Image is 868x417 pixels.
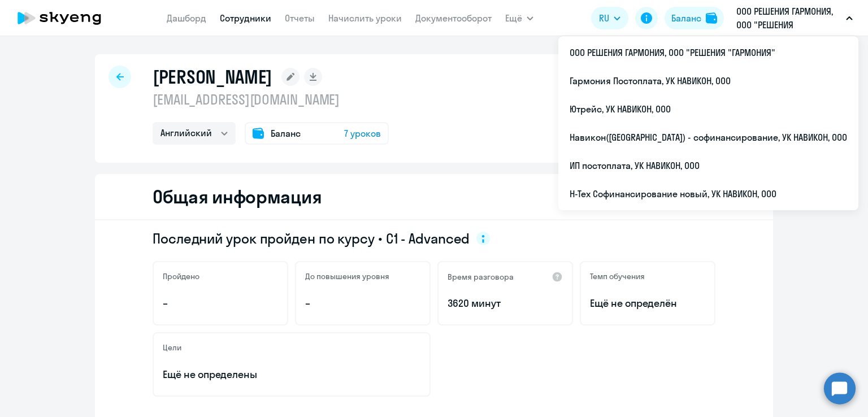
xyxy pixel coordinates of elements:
h5: До повышения уровня [305,271,389,281]
div: Баланс [671,11,701,25]
p: – [305,296,420,311]
span: RU [599,11,609,25]
p: Ещё не определены [163,367,420,382]
a: Сотрудники [220,12,271,24]
h5: Время разговора [448,272,514,282]
p: – [163,296,278,311]
h1: [PERSON_NAME] [153,66,272,88]
a: Документооборот [415,12,492,24]
a: Начислить уроки [328,12,402,24]
span: 7 уроков [344,127,381,140]
h5: Темп обучения [590,271,645,281]
h5: Пройдено [163,271,199,281]
button: ООО РЕШЕНИЯ ГАРМОНИЯ, ООО "РЕШЕНИЯ "ГАРМОНИЯ" [731,5,858,32]
button: Балансbalance [665,7,724,29]
p: 3620 минут [448,296,563,311]
h2: Общая информация [153,185,322,208]
a: Дашборд [167,12,206,24]
button: RU [591,7,628,29]
a: Отчеты [285,12,315,24]
img: balance [706,12,717,24]
h5: Цели [163,342,181,353]
span: Баланс [271,127,301,140]
button: Ещё [505,7,533,29]
span: Последний урок пройден по курсу • C1 - Advanced [153,229,470,247]
span: Ещё не определён [590,296,705,311]
p: ООО РЕШЕНИЯ ГАРМОНИЯ, ООО "РЕШЕНИЯ "ГАРМОНИЯ" [736,5,841,32]
span: Ещё [505,11,522,25]
ul: Ещё [558,36,858,210]
p: [EMAIL_ADDRESS][DOMAIN_NAME] [153,90,389,108]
